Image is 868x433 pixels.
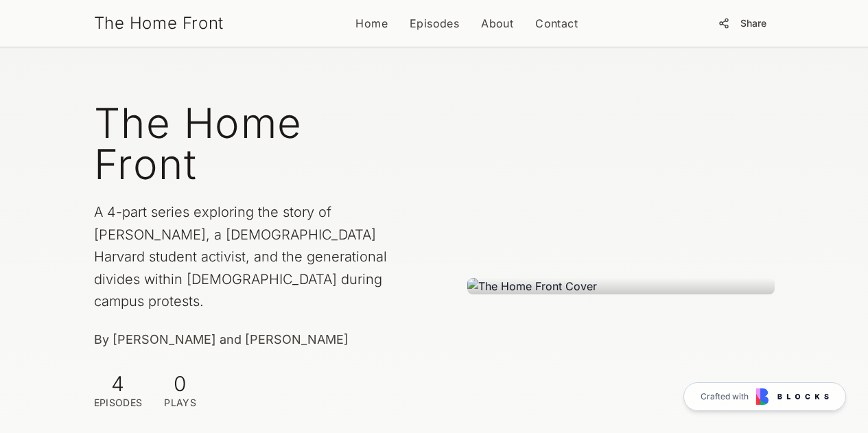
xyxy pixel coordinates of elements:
[94,396,143,410] div: Episodes
[710,11,775,36] button: Share
[756,388,829,405] img: Blocks
[701,391,749,402] span: Crafted with
[481,15,513,32] a: About
[164,371,196,396] div: 0
[740,16,766,30] span: Share
[94,102,418,185] h1: The Home Front
[164,396,196,410] div: Plays
[535,15,578,32] a: Contact
[94,12,224,34] a: The Home Front
[94,329,418,349] p: By [PERSON_NAME] and [PERSON_NAME]
[683,382,846,411] a: Crafted with
[355,15,388,32] a: Home
[410,15,459,32] a: Episodes
[94,371,143,396] div: 4
[94,201,418,313] p: A 4-part series exploring the story of [PERSON_NAME], a [DEMOGRAPHIC_DATA] Harvard student activi...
